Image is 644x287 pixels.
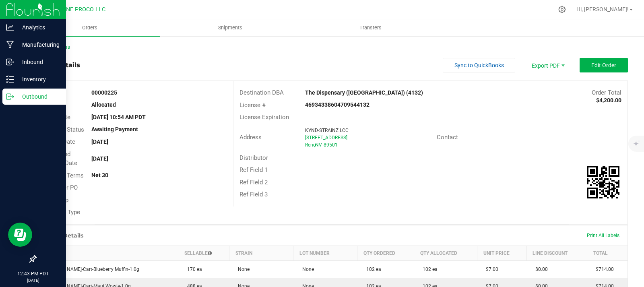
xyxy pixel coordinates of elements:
span: 89501 [324,142,338,148]
span: License Expiration [239,114,289,121]
span: Print All Labels [587,233,619,238]
strong: Awaiting Payment [91,126,138,132]
th: Sellable [178,246,229,260]
span: Hi, [PERSON_NAME]! [576,6,629,12]
span: Order Total [592,89,621,96]
button: Sync to QuickBooks [443,58,515,72]
span: [PERSON_NAME]-Cart-Blueberry Muffin-1.0g [41,266,139,272]
p: 12:43 PM PDT [4,270,62,277]
span: Destination DBA [239,89,284,96]
qrcode: 00000225 [587,166,619,198]
strong: Net 30 [91,172,108,178]
p: Manufacturing [14,40,62,50]
a: Transfers [300,19,441,36]
th: Line Discount [526,246,587,260]
p: Inbound [14,57,62,67]
strong: [DATE] [91,138,108,145]
span: Ref Field 2 [239,179,268,186]
span: DUNE PROCO LLC [59,6,105,13]
th: Unit Price [477,246,526,260]
span: $714.00 [592,266,614,272]
span: None [234,266,250,272]
span: $7.00 [482,266,498,272]
span: [STREET_ADDRESS] [305,135,347,140]
th: Total [587,246,627,260]
inline-svg: Analytics [6,23,14,31]
strong: Allocated [91,101,116,108]
span: Transfers [349,24,392,31]
span: Reno [305,142,316,148]
span: Orders [71,24,108,31]
span: None [298,266,314,272]
strong: 46934338604709544132 [305,101,369,108]
span: 102 ea [419,266,438,272]
a: Shipments [160,19,300,36]
span: Sync to QuickBooks [454,62,504,68]
inline-svg: Outbound [6,93,14,101]
img: Scan me! [587,166,619,198]
span: Contact [437,134,458,141]
strong: [DATE] [91,155,108,162]
strong: The Dispensary ([GEOGRAPHIC_DATA]) (4132) [305,89,423,96]
p: Analytics [14,23,62,32]
span: License # [239,101,266,109]
span: $0.00 [531,266,548,272]
th: Qty Allocated [414,246,477,260]
strong: 00000225 [91,89,117,96]
th: Lot Number [293,246,357,260]
span: NV [315,142,322,148]
span: Shipments [207,24,253,31]
a: Orders [19,19,160,36]
th: Strain [229,246,293,260]
th: Qty Ordered [357,246,414,260]
strong: $4,200.00 [596,97,621,103]
button: Edit Order [580,58,628,72]
p: Outbound [14,92,62,101]
strong: [DATE] 10:54 AM PDT [91,114,146,120]
th: Item [36,246,178,260]
span: Edit Order [591,62,616,68]
inline-svg: Manufacturing [6,41,14,49]
p: [DATE] [4,277,62,283]
span: Ref Field 1 [239,166,268,173]
span: , [314,142,315,148]
iframe: Resource center [8,223,32,247]
span: 102 ea [362,266,381,272]
span: 170 ea [183,266,202,272]
span: Ref Field 3 [239,191,268,198]
inline-svg: Inventory [6,75,14,83]
li: Export PDF [523,58,572,72]
span: Distributor [239,154,268,161]
span: KYND-STRAINZ LCC [305,128,349,133]
inline-svg: Inbound [6,58,14,66]
p: Inventory [14,74,62,84]
div: Manage settings [557,6,567,13]
span: Address [239,134,262,141]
